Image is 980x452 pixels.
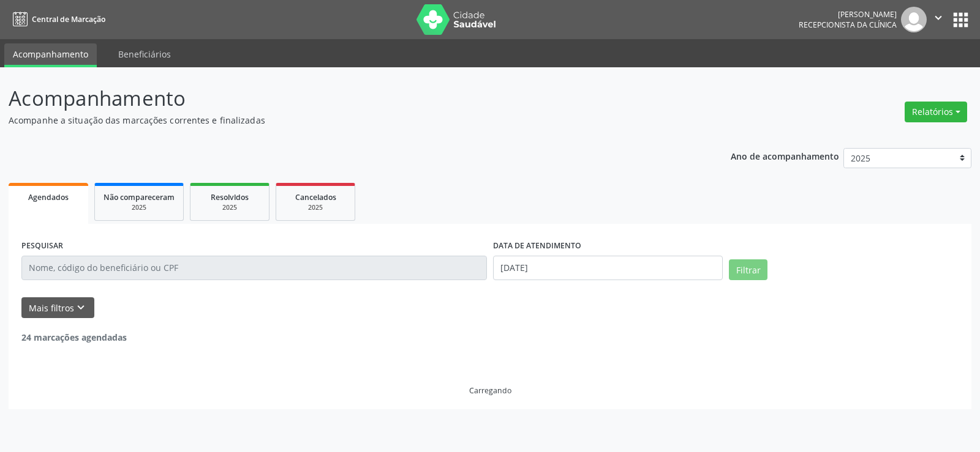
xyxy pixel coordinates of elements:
[21,332,127,343] strong: 24 marcações agendadas
[493,237,581,256] label: DATA DE ATENDIMENTO
[9,83,682,114] p: Acompanhamento
[950,9,971,31] button: apps
[9,9,105,29] a: Central de Marcação
[799,20,897,30] span: Recepcionista da clínica
[901,7,927,32] img: img
[469,385,511,396] div: Carregando
[4,43,97,67] a: Acompanhamento
[729,259,767,280] button: Filtrar
[9,114,682,127] p: Acompanhe a situação das marcações correntes e finalizadas
[799,9,897,20] div: [PERSON_NAME]
[32,14,105,24] span: Central de Marcação
[905,102,967,122] button: Relatórios
[28,192,69,202] span: Agendados
[932,11,945,24] i: 
[295,192,336,202] span: Cancelados
[21,297,94,319] button: Mais filtroskeyboard_arrow_down
[104,203,175,212] div: 2025
[21,237,63,256] label: PESQUISAR
[74,301,88,314] i: keyboard_arrow_down
[493,256,723,280] input: Selecione um intervalo
[199,203,260,212] div: 2025
[731,148,839,163] p: Ano de acompanhamento
[927,7,950,32] button: 
[104,192,175,202] span: Não compareceram
[21,256,487,280] input: Nome, código do beneficiário ou CPF
[110,43,179,65] a: Beneficiários
[285,203,346,212] div: 2025
[211,192,249,202] span: Resolvidos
